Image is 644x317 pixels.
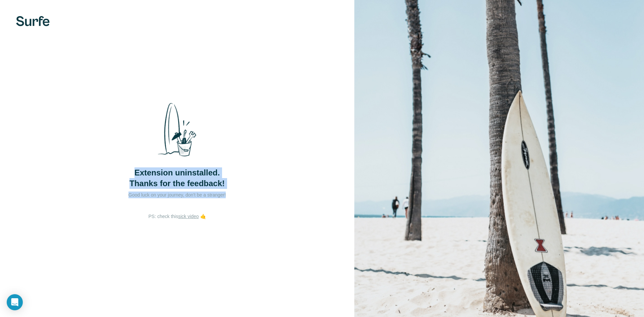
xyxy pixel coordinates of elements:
[16,16,50,26] img: Surfe's logo
[178,214,199,219] a: sick video
[7,294,23,310] div: Open Intercom Messenger
[152,97,202,162] img: Surfe Stock Photo - Selling good vibes
[148,213,206,220] p: PS: check this 🤙
[129,167,225,189] span: Extension uninstalled. Thanks for the feedback!
[110,192,244,198] p: Good luck on your journey, don't be a stranger!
